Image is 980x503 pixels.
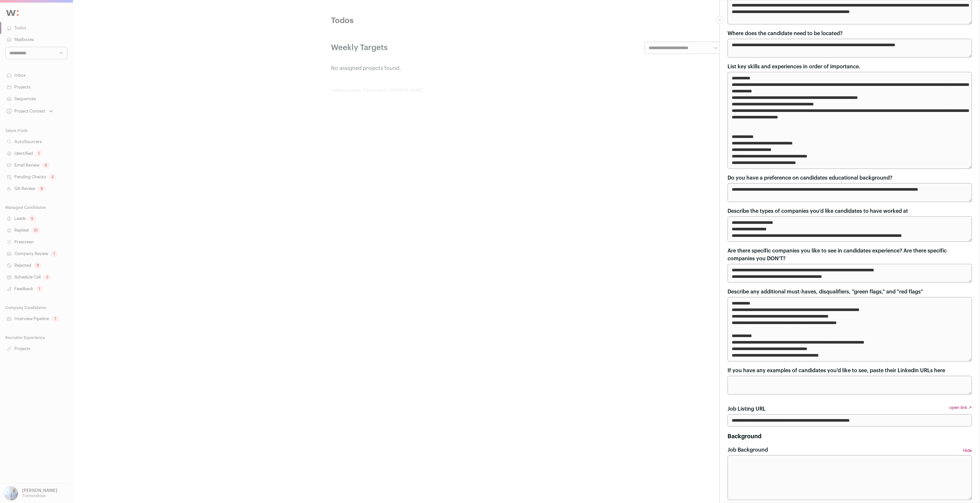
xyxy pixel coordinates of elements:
[716,16,724,24] button: Close modal
[728,367,945,374] label: If you have any examples of candidates you'd like to see, paste their Linkedin URLs here
[728,405,766,413] label: Job Listing URL
[949,405,972,414] a: open link ↗
[728,30,843,37] label: Where does the candidate need to be located?
[728,174,892,182] label: Do you have a preference on candidates educational background?
[963,446,972,455] button: Hide
[728,446,768,454] label: Job Background
[728,432,972,441] h2: Background
[728,207,908,215] label: Describe the types of companies you'd like candidates to have worked at
[728,288,923,296] label: Describe any additional must-haves, disqualifiers, "green flags," and "red flags"
[728,247,972,263] label: Are there specific companies you like to see in candidates experience? Are there specific compani...
[728,63,860,71] label: List key skills and experiences in order of importance.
